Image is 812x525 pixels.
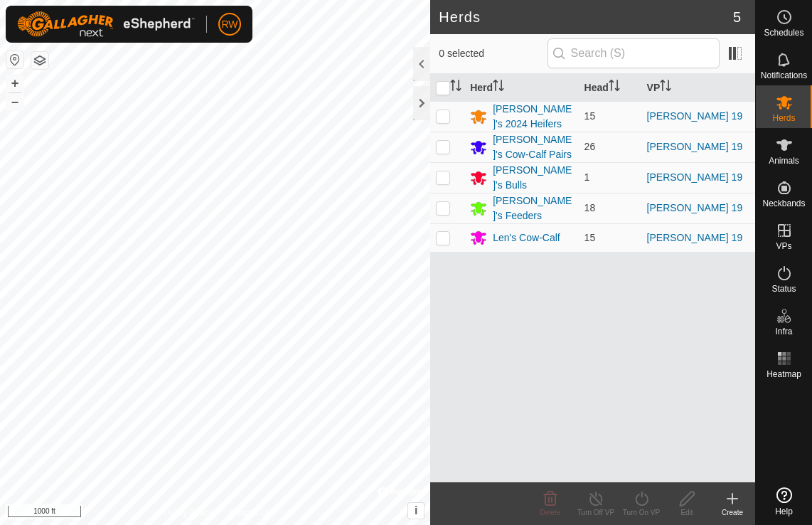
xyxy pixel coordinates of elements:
[17,11,195,37] img: Gallagher Logo
[584,232,596,243] span: 15
[647,171,743,183] a: [PERSON_NAME] 19
[493,193,572,223] div: [PERSON_NAME]'s Feeders
[493,82,504,93] p-sorticon: Activate to sort
[619,507,664,518] div: Turn On VP
[647,202,743,213] a: [PERSON_NAME] 19
[769,157,799,165] span: Animals
[415,504,417,516] span: i
[408,503,424,519] button: i
[579,74,641,102] th: Head
[159,507,213,519] a: Privacy Policy
[766,370,801,378] span: Heatmap
[584,202,596,213] span: 18
[762,199,805,208] span: Neckbands
[647,141,743,152] a: [PERSON_NAME] 19
[647,232,743,243] a: [PERSON_NAME] 19
[464,74,578,102] th: Herd
[664,507,710,518] div: Edit
[641,74,755,102] th: VP
[493,230,560,245] div: Len's Cow-Calf
[733,6,741,28] span: 5
[584,171,590,183] span: 1
[710,507,755,518] div: Create
[764,28,803,37] span: Schedules
[609,82,620,93] p-sorticon: Activate to sort
[547,38,720,68] input: Search (S)
[756,482,812,521] a: Help
[6,75,23,92] button: +
[772,114,795,122] span: Herds
[439,46,547,61] span: 0 selected
[540,509,561,516] span: Delete
[439,9,733,26] h2: Herds
[647,110,743,122] a: [PERSON_NAME] 19
[573,507,619,518] div: Turn Off VP
[6,51,23,68] button: Reset Map
[493,163,572,193] div: [PERSON_NAME]'s Bulls
[775,507,793,516] span: Help
[775,327,792,336] span: Infra
[493,132,572,162] div: [PERSON_NAME]'s Cow-Calf Pairs
[31,52,48,69] button: Map Layers
[450,82,461,93] p-sorticon: Activate to sort
[761,71,807,80] span: Notifications
[660,82,671,93] p-sorticon: Activate to sort
[229,507,271,519] a: Contact Us
[776,242,791,250] span: VPs
[221,17,237,32] span: RW
[584,141,596,152] span: 26
[584,110,596,122] span: 15
[493,102,572,132] div: [PERSON_NAME]'s 2024 Heifers
[6,93,23,110] button: –
[771,285,796,293] span: Status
